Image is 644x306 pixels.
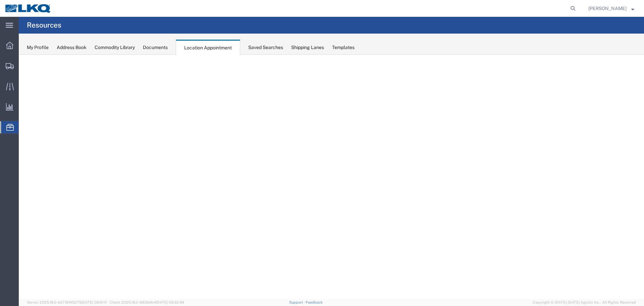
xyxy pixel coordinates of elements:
span: Lea Merryweather [588,5,627,12]
span: [DATE] 09:32:48 [156,300,184,304]
button: [PERSON_NAME] [588,4,635,12]
iframe: FS Legacy Container [19,55,644,299]
div: My Profile [27,44,49,51]
a: Support [289,300,306,304]
a: Feedback [306,300,323,304]
div: Shipping Lanes [291,44,324,51]
div: Documents [143,44,168,51]
div: Commodity Library [95,44,135,51]
img: logo [5,3,52,13]
span: Copyright © [DATE]-[DATE] Agistix Inc., All Rights Reserved [533,300,636,305]
span: Client: 2025.18.0-9839db4 [110,300,184,304]
div: Templates [332,44,355,51]
div: Location Appointment [176,40,240,55]
h4: Resources [27,17,61,34]
div: Address Book [57,44,87,51]
span: [DATE] 09:51:11 [82,300,107,304]
div: Saved Searches [248,44,283,51]
span: Server: 2025.18.0-dd719145275 [27,300,107,304]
